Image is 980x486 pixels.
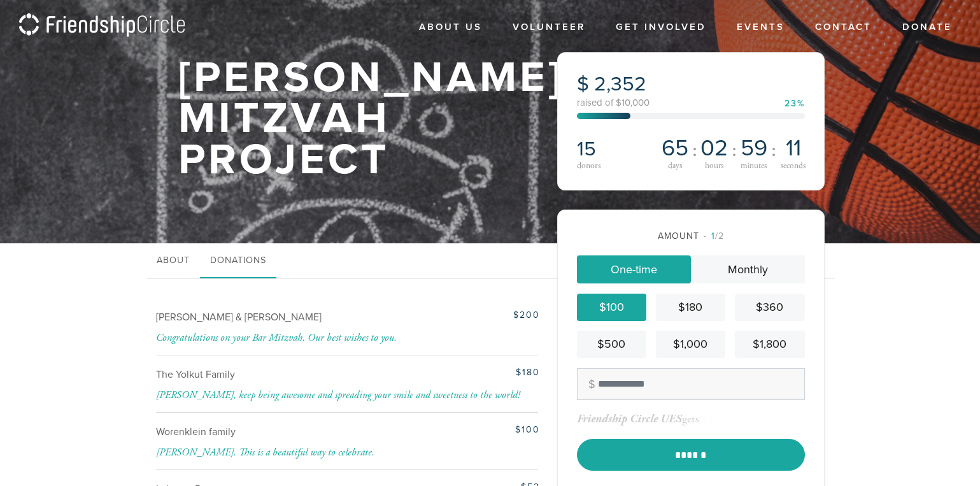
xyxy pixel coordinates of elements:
a: $500 [577,331,646,358]
a: Volunteer [503,15,595,39]
span: /2 [704,231,724,241]
div: 23% [785,99,805,108]
span: 59 [741,137,767,160]
span: days [668,162,682,171]
div: Congratulations on your Bar Mitzvah. Our best wishes to you. [156,332,540,344]
div: $100 [406,423,540,436]
a: Donations [200,243,276,279]
a: $100 [577,294,646,321]
span: 2,352 [594,72,646,96]
a: Contact [806,15,881,39]
span: : [732,140,737,161]
span: seconds [781,162,806,171]
a: Events [727,15,794,39]
span: 11 [786,137,801,160]
span: [PERSON_NAME] & [PERSON_NAME] [156,311,322,324]
span: hours [705,162,723,171]
span: : [692,140,697,161]
div: $100 [702,411,725,426]
span: 02 [700,137,728,160]
span: minutes [741,162,767,171]
span: 65 [662,137,688,160]
div: Amount [577,229,805,243]
div: [PERSON_NAME], keep being awesome and spreading your smile and sweetness to the world! [156,389,540,401]
h2: 15 [577,137,655,161]
div: $500 [582,336,641,353]
div: donors [577,161,655,170]
span: The Yolkut Family [156,368,235,381]
h1: [PERSON_NAME] Mitzvah Project [178,57,564,181]
span: $ [577,72,589,96]
span: Friendship Circle UES [577,411,682,426]
span: 1 [711,231,715,241]
div: $1,000 [661,336,720,353]
span: Worenklein family [156,425,236,438]
a: $360 [735,294,804,321]
a: $180 [656,294,725,321]
a: Donate [893,15,962,39]
img: logo_fc.png [19,13,185,38]
div: gets [577,411,699,426]
a: One-time [577,255,691,283]
div: $180 [406,366,540,379]
a: About Us [409,15,492,39]
a: About [146,243,200,279]
div: $180 [661,299,720,316]
div: $1,800 [740,336,799,353]
div: $360 [740,299,799,316]
div: $100 [582,299,641,316]
div: raised of $10,000 [577,98,805,108]
div: $200 [406,308,540,322]
a: $1,000 [656,331,725,358]
a: $1,800 [735,331,804,358]
div: [PERSON_NAME]. This is a beautiful way to celebrate. [156,447,540,459]
a: Get Involved [606,15,716,39]
span: : [771,140,776,161]
a: Monthly [691,255,805,283]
